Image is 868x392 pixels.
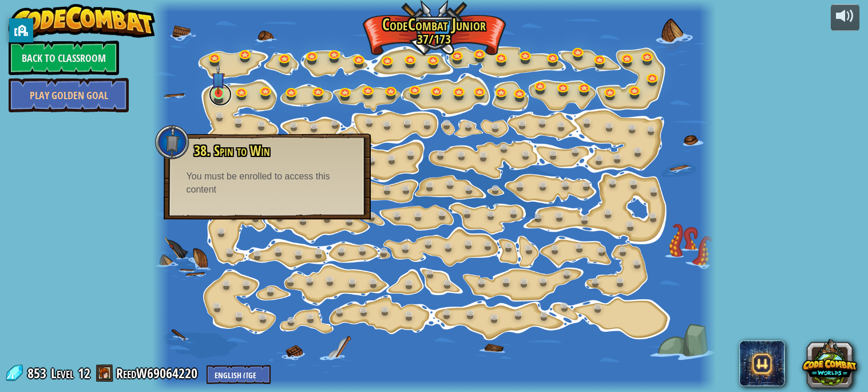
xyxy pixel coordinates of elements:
[9,41,119,75] a: Back to Classroom
[212,64,225,94] img: level-banner-unstarted-subscriber.png
[78,364,90,382] span: 12
[27,364,50,382] span: 853
[116,364,201,382] a: ReedW69064220
[9,4,155,38] img: CodeCombat - Learn how to code by playing a game
[831,4,859,31] button: Adjust volume
[51,364,74,383] span: Level
[9,18,33,42] button: privacy banner
[187,170,348,197] div: You must be enrolled to access this content
[194,141,270,160] span: 38. Spin to Win
[9,78,129,112] a: Play Golden Goal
